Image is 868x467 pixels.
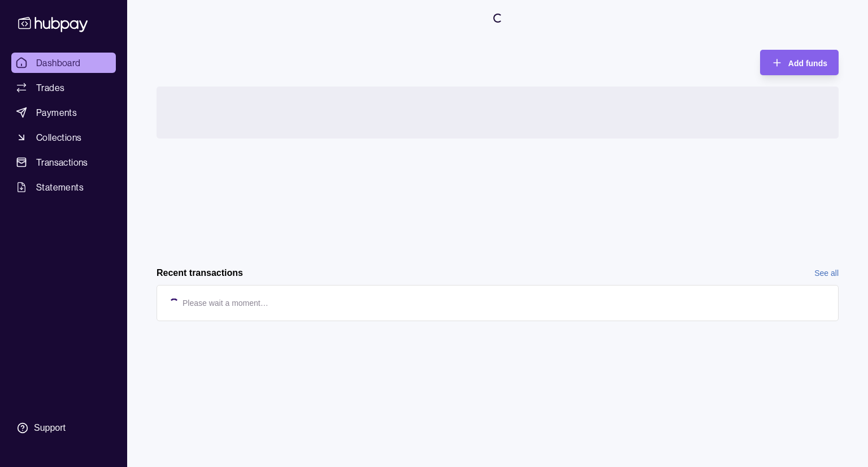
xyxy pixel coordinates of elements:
h2: Recent transactions [157,267,243,279]
a: Statements [11,177,116,197]
span: Statements [36,180,84,194]
a: Dashboard [11,53,116,73]
span: Trades [36,81,64,94]
button: Add funds [760,50,839,75]
a: Support [11,416,116,440]
span: Transactions [36,155,88,169]
div: Support [34,422,66,434]
span: Dashboard [36,56,81,70]
a: Collections [11,127,116,148]
span: Collections [36,131,81,144]
a: Trades [11,77,116,98]
a: Transactions [11,152,116,172]
a: See all [814,267,839,279]
p: Please wait a moment… [183,297,268,309]
span: Payments [36,106,77,119]
span: Add funds [788,59,827,68]
a: Payments [11,102,116,123]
